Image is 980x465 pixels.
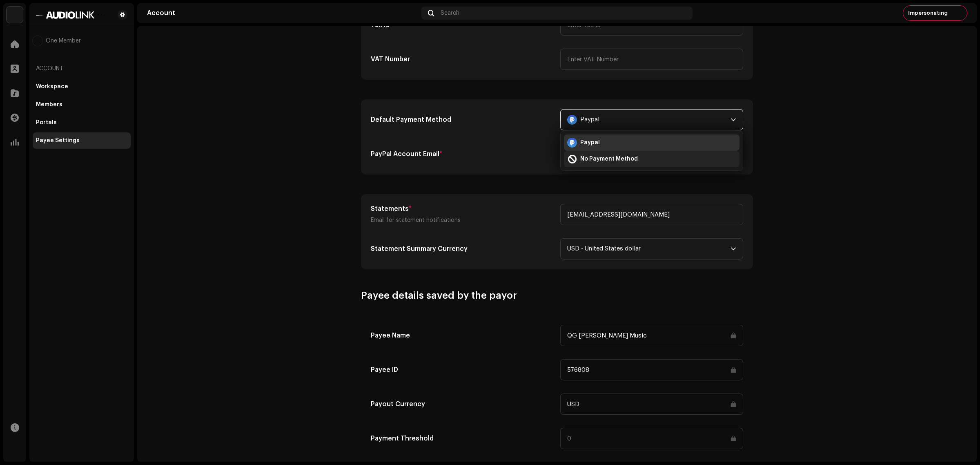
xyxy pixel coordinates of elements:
div: dropdown trigger [731,239,736,259]
img: 730b9dfe-18b5-4111-b483-f30b0c182d82 [7,7,23,23]
span: Paypal [567,110,731,130]
h5: PayPal Account Email [371,149,554,159]
h5: Default Payment Method [371,115,554,125]
div: Payee Settings [36,137,80,144]
img: e5230375-557b-4983-976e-f002d527ddd5 [953,7,966,20]
h5: Payment Threshold [371,434,554,443]
h5: Payee ID [371,365,554,375]
re-a-nav-header: Account [33,59,131,78]
input: — [560,359,743,380]
input: 0 [560,428,743,449]
h5: Statements [371,204,554,214]
span: No Payment Method [580,155,638,163]
ul: Option List [561,131,743,170]
h5: Payee Name [371,331,554,340]
img: 1601779f-85bc-4fc7-87b8-abcd1ae7544a [36,10,105,20]
span: Impersonating [908,10,948,16]
re-m-nav-item: Portals [33,114,131,131]
h3: Payee details saved by the payor [361,289,753,302]
li: No Payment Method [564,151,739,167]
img: e5230375-557b-4983-976e-f002d527ddd5 [33,36,42,46]
span: Paypal [580,110,599,130]
re-m-nav-item: Workspace [33,78,131,95]
h5: Payout Currency [371,399,554,409]
span: Paypal [580,139,600,147]
div: dropdown trigger [731,110,736,130]
span: USD - United States dollar [567,239,731,259]
div: Workspace [36,83,68,90]
input: Enter email [560,204,743,225]
re-m-nav-item: Payee Settings [33,132,131,149]
span: One Member [46,38,81,44]
span: Search [441,10,459,16]
p: Email for statement notifications [371,215,554,225]
div: Account [147,10,418,16]
li: Paypal [564,134,739,151]
div: Portals [36,119,57,126]
h5: VAT Number [371,54,554,64]
re-m-nav-item: Members [33,96,131,113]
input: Enter VAT Number [560,49,743,70]
h5: Statement Summary Currency [371,244,554,254]
div: Members [36,101,62,108]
